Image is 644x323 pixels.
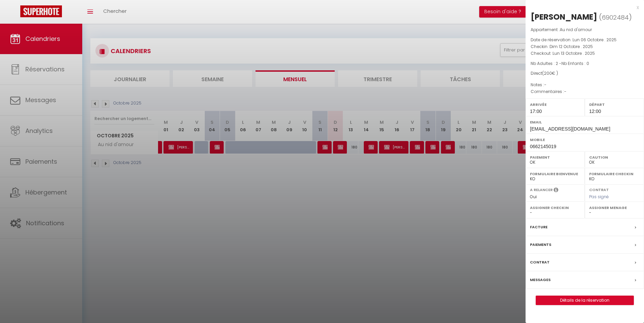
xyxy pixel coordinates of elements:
a: Détails de la réservation [536,296,634,305]
span: ( ) [599,13,632,22]
label: Contrat [589,187,609,191]
span: Lun 06 Octobre . 2025 [573,37,617,43]
button: Détails de la réservation [536,296,634,305]
span: - [544,82,547,88]
label: Formulaire Checkin [589,170,640,177]
label: Arrivée [530,101,580,108]
span: 12:00 [589,109,601,114]
span: Nb Enfants : 0 [561,61,589,66]
span: Au nid d'amour [560,27,592,32]
label: Contrat [530,259,550,266]
span: 0662145019 [530,144,556,149]
span: 200 [544,70,552,76]
span: - [564,89,567,94]
div: [PERSON_NAME] [531,11,597,22]
label: Paiement [530,154,580,161]
p: Commentaires : [531,88,639,95]
label: Assigner Menage [589,204,640,211]
p: Notes : [531,82,639,88]
p: Checkout : [531,50,639,57]
div: Direct [531,70,639,77]
i: Sélectionner OUI si vous souhaiter envoyer les séquences de messages post-checkout [554,187,558,194]
label: Email [530,119,640,125]
span: 17:00 [530,109,542,114]
p: Checkin : [531,43,639,50]
label: Paiements [530,241,551,248]
span: Dim 12 Octobre . 2025 [550,44,593,49]
label: Assigner Checkin [530,204,580,211]
label: Mobile [530,136,640,143]
span: [EMAIL_ADDRESS][DOMAIN_NAME] [530,126,610,132]
span: ( € ) [542,70,558,76]
label: Formulaire Bienvenue [530,170,580,177]
span: 6902484 [602,13,629,22]
label: Facture [530,224,548,231]
p: Date de réservation : [531,37,639,43]
label: Départ [589,101,640,108]
label: Messages [530,276,551,283]
span: Pas signé [589,194,609,200]
label: Caution [589,154,640,161]
div: x [526,3,639,11]
span: Nb Adultes : 2 - [531,61,589,66]
label: A relancer [530,187,553,193]
span: Lun 13 Octobre . 2025 [553,50,595,56]
p: Appartement : [531,26,639,33]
